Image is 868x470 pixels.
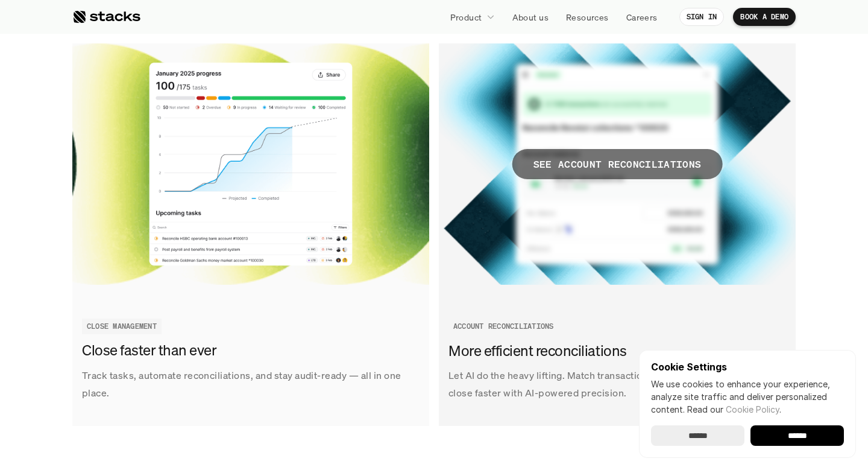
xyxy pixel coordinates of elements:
[448,367,786,402] p: Let AI do the heavy lifting. Match transactions, flag discrepancies, and close faster with AI-pow...
[679,8,725,26] a: SIGN IN
[533,156,702,173] p: SEE ACCOUNT RECONCILIATIONS
[450,11,482,24] p: Product
[726,404,779,414] a: Cookie Policy
[626,11,658,24] p: Careers
[733,8,796,26] a: BOOK A DEMO
[505,6,556,28] a: About us
[651,378,844,416] p: We use cookies to enhance your experience, analyze site traffic and deliver personalized content.
[439,43,796,426] a: SEE ACCOUNT RECONCILIATIONSLet AI do the heavy lifting. Match transactions, flag discrepancies, a...
[687,404,781,414] span: Read our .
[740,13,788,21] p: BOOK A DEMO
[687,13,717,21] p: SIGN IN
[512,149,723,179] span: SEE ACCOUNT RECONCILIATIONS
[559,6,616,28] a: Resources
[512,11,549,24] p: About us
[72,43,429,426] a: Track tasks, automate reconciliations, and stay audit-ready — all in one place.Close faster than ...
[651,362,844,372] p: Cookie Settings
[619,6,665,28] a: Careers
[87,322,157,331] h2: CLOSE MANAGEMENT
[82,341,414,361] h3: Close faster than ever
[566,11,609,24] p: Resources
[82,367,420,402] p: Track tasks, automate reconciliations, and stay audit-ready — all in one place.
[142,230,195,238] a: Privacy Policy
[448,341,780,361] h3: More efficient reconciliations
[453,322,554,331] h2: ACCOUNT RECONCILIATIONS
